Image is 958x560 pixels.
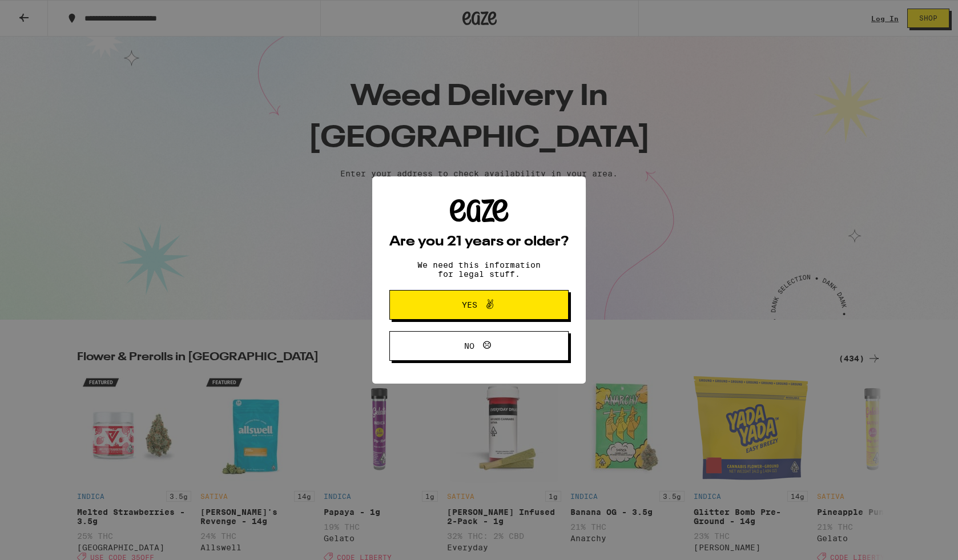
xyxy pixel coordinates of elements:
[408,260,550,279] p: We need this information for legal stuff.
[7,8,82,17] span: Hi. Need any help?
[389,235,569,249] h2: Are you 21 years or older?
[389,290,569,320] button: Yes
[462,301,477,309] span: Yes
[389,331,569,361] button: No
[464,342,474,350] span: No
